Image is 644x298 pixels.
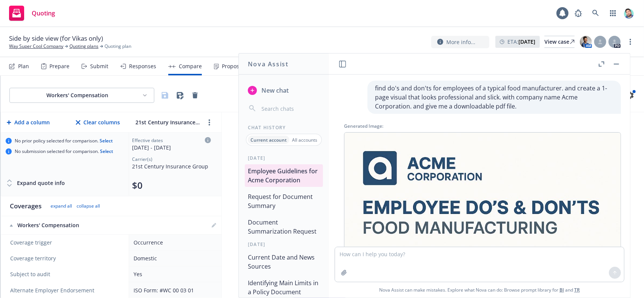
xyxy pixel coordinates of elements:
div: [DATE] [239,241,329,248]
div: Propose [222,63,242,69]
div: Occurrence [134,238,214,246]
div: Compare [179,63,202,69]
span: Side by side view (for Vikas only) [9,34,103,43]
a: Quoting plans [69,43,98,50]
div: Total premium (click to edit billing info) [132,179,211,191]
span: More info... [446,38,475,46]
img: photo [623,7,635,19]
span: Quoting plan [105,43,131,50]
button: More info... [431,36,489,48]
a: Search [588,6,603,21]
h1: Nova Assist [248,60,289,69]
a: Quoting [6,3,58,24]
div: Carrier(s) [132,156,211,162]
div: Submit [90,63,108,69]
div: Yes [134,270,214,278]
button: Add a column [5,115,51,130]
div: Workers' Compensation [16,92,139,99]
div: Generated Image: [344,123,621,129]
a: View case [544,36,575,48]
span: Coverage trigger [10,239,121,246]
span: Alternate Employer Endorsement [10,287,94,294]
div: Effective dates [132,137,211,144]
button: $0 [132,179,143,191]
button: Expand quote info [6,176,65,191]
a: Report a Bug [571,6,586,21]
a: TR [574,287,580,293]
p: Current account [251,137,287,143]
span: Quoting [32,10,55,16]
a: Way Super Cool Company [9,43,63,50]
div: [DATE] [239,155,329,161]
button: New chat [245,84,323,97]
button: expand all [51,203,72,209]
a: more [205,118,214,127]
a: BI [559,287,564,293]
div: Workers' Compensation [10,222,121,229]
p: All accounts [292,137,317,143]
span: New chat [260,86,289,95]
div: 21st Century Insurance Group [132,162,211,170]
input: Search chats [260,103,320,114]
a: Switch app [606,6,621,21]
div: Coverages [10,202,41,211]
button: Current Date and News Sources [245,251,323,273]
button: Workers' Compensation [9,88,154,103]
span: Coverage territory [10,255,121,262]
a: editPencil [209,221,218,230]
button: Employee Guidelines for Acme Corporation [245,164,323,187]
div: Click to edit column carrier quote details [132,137,211,151]
p: find do's and don'ts for employees of a typical food manufacturer. and create a 1-page visual tha... [375,84,613,111]
button: Request for Document Summary [245,190,323,212]
div: [DATE] - [DATE] [132,144,211,151]
span: ETA : [507,38,535,46]
div: Plan [18,63,29,69]
div: Prepare [49,63,69,69]
img: photo [580,36,592,48]
div: Chat History [239,124,329,131]
a: more [626,37,635,46]
span: Nova Assist can make mistakes. Explore what Nova can do: Browse prompt library for and [379,282,580,298]
div: ISO Form: #WC 00 03 01 [134,286,214,294]
div: Responses [129,63,156,69]
button: Clear columns [74,115,121,130]
span: No submission selected for comparison. [15,148,113,154]
span: No prior policy selected for comparison. [15,138,113,144]
div: Domestic [134,254,214,262]
button: collapse all [77,203,100,209]
input: 21st Century Insurance Group [134,117,202,128]
button: Document Summarization Request [245,215,323,238]
span: Subject to audit [10,270,121,278]
strong: [DATE] [518,38,535,45]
